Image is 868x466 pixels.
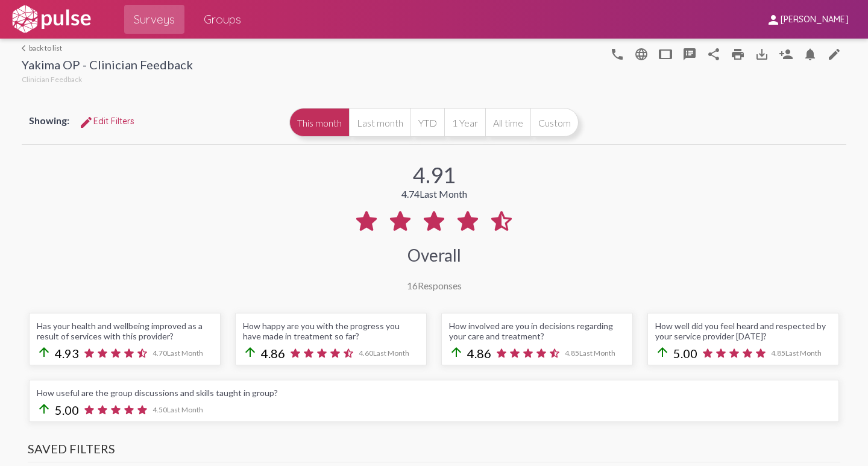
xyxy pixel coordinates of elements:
img: white-logo.svg [10,4,93,34]
span: Surveys [134,8,175,30]
span: 4.85 [771,348,822,357]
span: Edit Filters [79,116,134,127]
a: back to list [22,43,193,52]
span: 5.00 [55,403,79,417]
mat-icon: arrow_upward [37,401,51,416]
div: How useful are the group discussions and skills taught in group? [37,388,831,398]
h3: Saved Filters [28,441,840,462]
span: [PERSON_NAME] [781,14,849,25]
mat-icon: person [766,13,781,27]
span: Last Month [785,348,822,357]
mat-icon: Bell [803,47,817,61]
mat-icon: Person [779,47,793,61]
div: Yakima OP - Clinician Feedback [22,57,193,75]
span: Clinician Feedback [22,75,82,84]
mat-icon: edit [827,47,841,61]
span: Groups [204,8,241,30]
span: Showing: [29,115,69,126]
mat-icon: arrow_back_ios [22,45,29,52]
mat-icon: Edit Filters [79,115,93,130]
span: 4.93 [55,346,79,361]
mat-icon: arrow_upward [37,345,51,359]
div: Has your health and wellbeing improved as a result of services with this provider? [37,321,213,341]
